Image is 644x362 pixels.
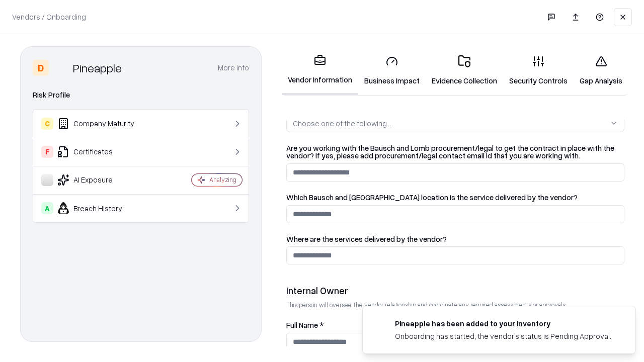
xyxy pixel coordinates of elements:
[73,60,122,76] div: Pineapple
[33,60,49,76] div: D
[286,301,624,309] p: This person will oversee the vendor relationship and coordinate any required assessments or appro...
[218,59,249,77] button: More info
[282,46,358,95] a: Vendor Information
[286,114,624,132] button: Choose one of the following...
[426,47,503,94] a: Evidence Collection
[358,47,426,94] a: Business Impact
[286,285,624,297] div: Internal Owner
[33,89,249,101] div: Risk Profile
[503,47,574,94] a: Security Controls
[41,202,162,214] div: Breach History
[209,175,236,184] div: Analyzing
[12,12,86,22] p: Vendors / Onboarding
[286,235,624,243] label: Where are the services delivered by the vendor?
[41,146,162,158] div: Certificates
[395,331,611,341] div: Onboarding has started, the vendor's status is Pending Approval.
[293,118,391,129] div: Choose one of the following...
[41,146,53,158] div: F
[375,318,387,330] img: pineappleenergy.com
[574,47,628,94] a: Gap Analysis
[395,318,611,329] div: Pineapple has been added to your inventory
[53,60,69,76] img: Pineapple
[41,118,53,130] div: C
[41,202,53,214] div: A
[41,118,162,130] div: Company Maturity
[286,194,624,201] label: Which Bausch and [GEOGRAPHIC_DATA] location is the service delivered by the vendor?
[286,144,624,159] label: Are you working with the Bausch and Lomb procurement/legal to get the contract in place with the ...
[41,174,162,186] div: AI Exposure
[286,321,624,329] label: Full Name *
